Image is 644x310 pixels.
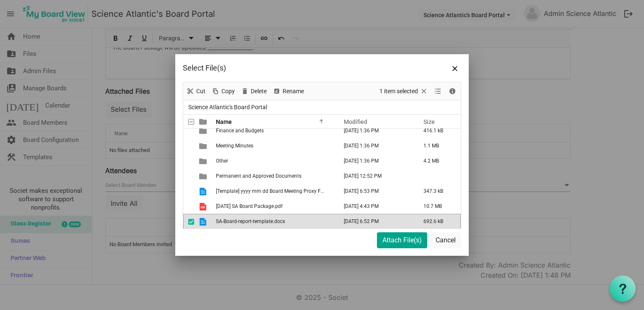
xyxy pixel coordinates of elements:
span: Permanent and Approved Documents [216,173,301,179]
td: August 20, 2024 1:36 PM column header Modified [335,138,415,153]
td: August 20, 2024 1:36 PM column header Modified [335,153,415,168]
td: checkbox [183,214,194,229]
td: is template cell column header type [194,153,213,168]
span: Meeting Minutes [216,143,253,149]
td: is template cell column header type [194,123,213,138]
td: SA-Board-report-template.docx is template cell column header Name [213,214,335,229]
button: Copy [210,86,236,97]
span: Modified [344,118,367,125]
span: Finance and Budgets [216,128,264,134]
button: Selection [378,86,430,97]
td: checkbox [183,168,194,184]
div: View [431,82,445,100]
td: July 29, 2025 6:53 PM column header Modified [335,184,415,199]
span: [DATE] SA Board Package.pdf [216,203,283,209]
td: is template cell column header type [194,199,213,214]
button: Cancel [430,232,461,248]
td: 416.1 kB is template cell column header Size [415,123,461,138]
button: Attach File(s) [377,232,427,248]
div: Rename [270,82,307,100]
button: Rename [271,86,306,97]
td: 347.3 kB is template cell column header Size [415,184,461,199]
td: July 29, 2025 6:52 PM column header Modified [335,214,415,229]
td: Meeting Minutes is template cell column header Name [213,138,335,153]
span: Science Atlantic's Board Portal [187,102,269,113]
span: Size [423,118,435,125]
button: View dropdownbutton [433,86,443,97]
td: is template cell column header type [194,214,213,229]
td: checkbox [183,199,194,214]
button: Delete [239,86,268,97]
span: Copy [221,86,236,97]
span: [Template] yyyy mm dd Board Meeting Proxy Form.docx [216,188,342,194]
td: 4.2 MB is template cell column header Size [415,153,461,168]
td: Finance and Budgets is template cell column header Name [213,123,335,138]
td: checkbox [183,123,194,138]
button: Details [447,86,458,97]
div: Clear selection [377,82,431,100]
td: Permanent and Approved Documents is template cell column header Name [213,168,335,184]
span: SA-Board-report-template.docx [216,218,285,224]
span: Delete [250,86,267,97]
div: Delete [238,82,270,100]
button: Cut [185,86,207,97]
td: is template cell column header type [194,168,213,184]
td: 1.1 MB is template cell column header Size [415,138,461,153]
td: 2025 08 18 SA Board Package.pdf is template cell column header Name [213,199,335,214]
td: checkbox [183,138,194,153]
span: Other [216,158,228,164]
td: 692.6 kB is template cell column header Size [415,214,461,229]
span: 1 item selected [379,86,419,97]
td: Other is template cell column header Name [213,153,335,168]
td: checkbox [183,184,194,199]
td: 10.7 MB is template cell column header Size [415,199,461,214]
div: Select File(s) [183,62,405,74]
td: is template cell column header Size [415,168,461,184]
span: Rename [282,86,305,97]
div: Cut [183,82,208,100]
td: August 20, 2024 12:52 PM column header Modified [335,168,415,184]
span: Cut [195,86,206,97]
div: Copy [208,82,238,100]
td: August 21, 2025 4:43 PM column header Modified [335,199,415,214]
td: [Template] yyyy mm dd Board Meeting Proxy Form.docx is template cell column header Name [213,184,335,199]
span: Name [216,118,232,125]
td: is template cell column header type [194,138,213,153]
td: is template cell column header type [194,184,213,199]
td: checkbox [183,153,194,168]
td: August 20, 2024 1:36 PM column header Modified [335,123,415,138]
div: Details [445,82,460,100]
button: Close [449,62,461,74]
